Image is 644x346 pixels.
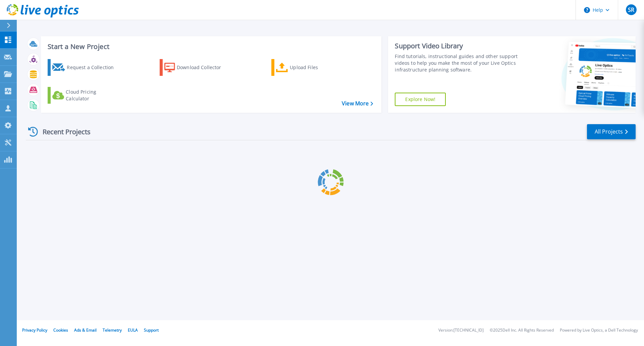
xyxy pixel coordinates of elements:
a: Download Collector [160,59,234,76]
li: © 2025 Dell Inc. All Rights Reserved [490,328,554,333]
span: SR [628,7,634,12]
a: Explore Now! [395,93,446,106]
div: Support Video Library [395,42,521,50]
a: Support [144,327,159,333]
li: Version: [TECHNICAL_ID] [438,328,484,333]
li: Powered by Live Optics, a Dell Technology [560,328,638,333]
a: EULA [128,327,138,333]
div: Cloud Pricing Calculator [66,89,119,102]
div: Download Collector [177,61,230,74]
div: Upload Files [290,61,343,74]
a: Cloud Pricing Calculator [48,87,122,104]
a: Ads & Email [74,327,97,333]
a: Upload Files [271,59,346,76]
a: Cookies [53,327,68,333]
a: Telemetry [103,327,122,333]
a: View More [342,100,373,107]
div: Find tutorials, instructional guides and other support videos to help you make the most of your L... [395,53,521,73]
a: Privacy Policy [22,327,47,333]
div: Request a Collection [67,61,120,74]
h3: Start a New Project [48,43,373,50]
div: Recent Projects [26,123,100,140]
a: Request a Collection [48,59,122,76]
a: All Projects [587,124,636,139]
